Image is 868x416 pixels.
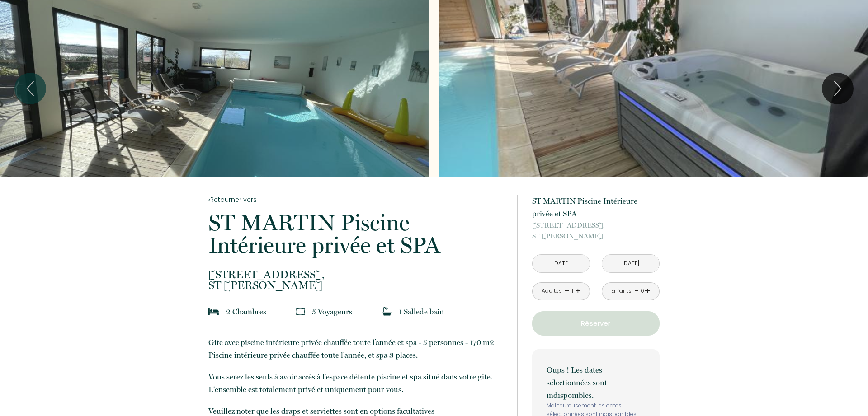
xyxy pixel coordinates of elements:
p: ST MARTIN Piscine Intérieure privée et SPA [208,211,505,257]
div: 0 [640,287,645,295]
input: Départ [602,255,659,272]
p: Oups ! Les dates sélectionnées sont indisponibles. [547,364,645,402]
div: 1 [570,287,575,295]
span: s [263,307,266,316]
a: - [565,284,570,298]
a: Retourner vers [208,195,505,205]
span: [STREET_ADDRESS], [532,220,660,231]
span: [STREET_ADDRESS], [208,269,505,280]
button: Previous [14,73,46,104]
p: 2 Chambre [226,305,266,318]
p: ST MARTIN Piscine Intérieure privée et SPA [532,195,660,220]
a: + [575,284,580,298]
p: 5 Voyageur [312,305,352,318]
button: Next [822,73,854,104]
button: Réserver [532,311,660,336]
p: 1 Salle de bain [399,305,444,318]
img: guests [296,307,305,316]
input: Arrivée [533,255,590,272]
p: Réserver [535,318,656,329]
a: + [645,284,650,298]
a: - [634,284,639,298]
div: Enfants [611,287,632,295]
p: ST [PERSON_NAME] [532,220,660,242]
div: Adultes [542,287,562,295]
span: s [349,307,352,316]
p: Gite avec piscine intérieure privée chauffée toute l’année et spa - 5 personnes - 170 m2 Piscine ... [208,336,505,361]
p: Vous serez les seuls à avoir accès à l'espace détente piscine et spa situé dans votre gite. L'ens... [208,370,505,396]
p: ST [PERSON_NAME] [208,269,505,291]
